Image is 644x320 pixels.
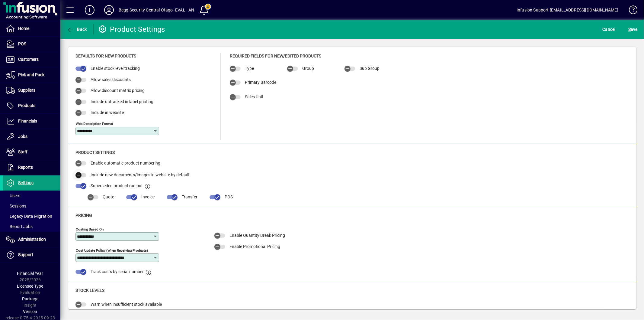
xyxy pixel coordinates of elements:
a: Report Jobs [3,221,60,232]
span: Include untracked in label printing [91,99,153,104]
a: POS [3,37,60,52]
span: Include new documents/images in website by default [91,172,190,177]
span: Group [302,66,314,71]
app-page-header-button: Back [60,24,94,35]
span: Sub Group [360,66,380,71]
span: S [628,27,631,32]
span: Cancel [603,24,616,34]
mat-label: Cost Update Policy (when receiving products) [76,248,148,253]
span: Staff [18,149,27,154]
span: Jobs [18,134,27,139]
span: Transfer [182,194,197,199]
span: Financials [18,119,37,123]
span: Products [18,103,35,108]
span: Back [67,27,87,32]
a: Customers [3,52,60,67]
span: Warn when insufficient stock available [91,302,162,307]
span: Stock Levels [75,288,104,293]
span: Enable stock level tracking [91,66,140,71]
div: Product Settings [98,24,165,34]
a: Legacy Data Migration [3,211,60,221]
span: Required Fields for New/Edited Products [230,54,321,58]
a: Sessions [3,201,60,211]
span: Financial Year [17,271,43,276]
span: Report Jobs [6,224,33,229]
span: Allow discount matrix pricing [91,88,145,93]
span: Pricing [75,213,92,218]
span: Invoice [141,194,155,199]
span: ave [628,24,638,34]
mat-label: Costing Based on [76,227,104,231]
span: Include in website [91,110,124,115]
span: Pick and Pack [18,72,44,77]
a: Products [3,98,60,113]
span: Enable Promotional Pricing [229,244,280,249]
div: Begg Security Central Otago -EVAL - AN [119,5,194,15]
span: Sales Unit [245,94,263,99]
span: Type [245,66,254,71]
span: Version [23,309,37,314]
span: Track costs by serial number [91,269,144,274]
a: Support [3,247,60,263]
a: Suppliers [3,83,60,98]
a: Staff [3,145,60,160]
span: Enable Quantity Break Pricing [229,233,285,238]
button: Profile [99,5,119,15]
span: Reports [18,165,33,170]
span: Licensee Type [17,284,43,289]
a: Pick and Pack [3,67,60,83]
span: Settings [18,180,34,185]
span: Product Settings [75,150,115,155]
span: Package [22,296,38,301]
span: Quote [103,194,114,199]
a: Home [3,21,60,36]
span: Users [6,193,20,198]
span: Customers [18,57,39,62]
a: Financials [3,114,60,129]
a: Reports [3,160,60,175]
a: Administration [3,232,60,247]
span: POS [18,41,26,46]
span: POS [225,194,233,199]
button: Add [80,5,99,15]
mat-label: Web Description Format [76,121,113,126]
span: Allow sales discounts [91,77,131,82]
span: Primary Barcode [245,80,276,85]
button: Back [65,24,88,35]
span: Sessions [6,204,26,208]
span: Enable automatic product numbering [91,161,160,165]
span: Superseded product run out [91,183,143,188]
a: Users [3,191,60,201]
span: Home [18,26,29,31]
div: Infusion Support [EMAIL_ADDRESS][DOMAIN_NAME] [517,5,618,15]
button: Save [627,24,639,35]
a: Knowledge Base [624,1,636,21]
a: Jobs [3,129,60,144]
span: Defaults for new products [75,54,136,58]
button: Cancel [601,24,617,35]
span: Support [18,252,33,257]
span: Suppliers [18,88,35,93]
span: Administration [18,237,46,242]
span: Legacy Data Migration [6,214,52,219]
